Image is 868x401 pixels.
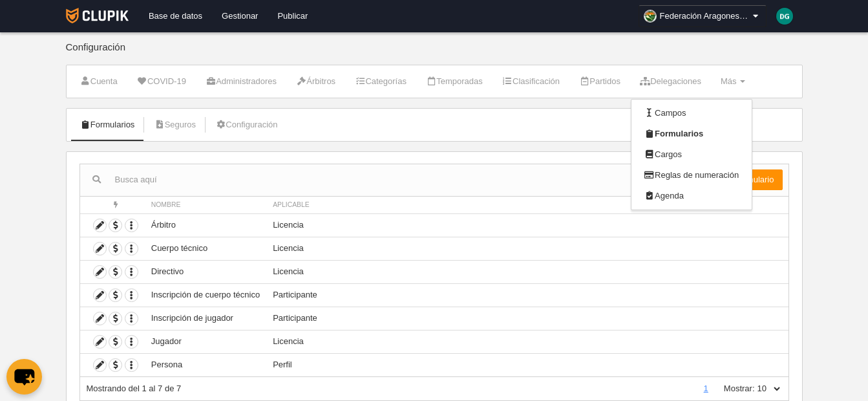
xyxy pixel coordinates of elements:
[419,72,490,91] a: Temporadas
[701,384,711,393] a: 1
[631,165,752,186] a: Reglas de numeración
[266,237,788,260] td: Licencia
[145,307,266,330] td: Inscripción de jugador
[151,201,181,208] span: Nombre
[266,283,788,307] td: Participante
[145,260,266,283] td: Directivo
[631,186,752,206] a: Agenda
[266,213,788,237] td: Licencia
[631,144,752,165] a: Cargos
[147,115,203,135] a: Seguros
[73,115,142,135] a: Formularios
[145,330,266,353] td: Jugador
[711,383,755,395] label: Mostrar:
[639,5,767,27] a: Federación Aragonesa de Pelota
[714,72,752,91] a: Más
[145,283,266,307] td: Inscripción de cuerpo técnico
[87,384,182,393] span: Mostrando del 1 al 7 de 7
[198,72,284,91] a: Administradores
[130,72,193,91] a: COVID-19
[572,72,628,91] a: Partidos
[145,237,266,260] td: Cuerpo técnico
[208,115,284,135] a: Configuración
[145,353,266,376] td: Persona
[66,8,129,23] img: Clupik
[73,72,125,91] a: Cuenta
[776,8,793,25] img: c2l6ZT0zMHgzMCZmcz05JnRleHQ9REcmYmc9MDA4OTdi.png
[66,42,803,65] div: Configuración
[266,307,788,330] td: Participante
[631,103,752,124] a: Campos
[633,72,708,91] a: Delegaciones
[266,353,788,376] td: Perfil
[660,10,750,23] span: Federación Aragonesa de Pelota
[80,170,657,190] input: Busca aquí
[495,72,567,91] a: Clasificación
[631,124,752,144] a: Formularios
[145,213,266,237] td: Árbitro
[6,359,42,395] button: chat-button
[273,201,310,208] span: Aplicable
[644,10,657,23] img: OaNUqngkLdpN.30x30.jpg
[266,330,788,353] td: Licencia
[266,260,788,283] td: Licencia
[348,72,414,91] a: Categorías
[721,76,737,86] span: Más
[289,72,343,91] a: Árbitros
